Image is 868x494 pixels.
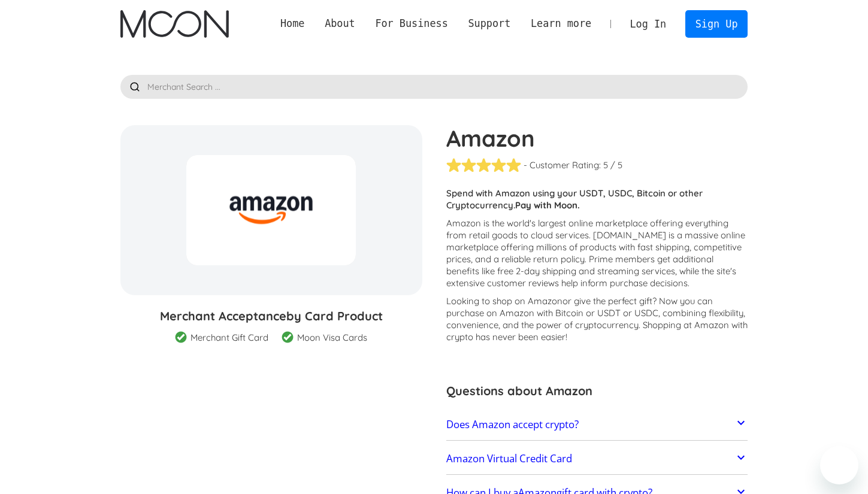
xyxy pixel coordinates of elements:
h2: Amazon Virtual Credit Card [446,453,572,465]
h3: Questions about Amazon [446,382,748,400]
div: Support [468,16,510,31]
a: Home [270,16,314,31]
h2: Does Amazon accept crypto? [446,419,579,431]
div: About [314,16,365,31]
div: For Business [375,16,447,31]
div: Support [458,16,521,31]
p: Looking to shop on Amazon ? Now you can purchase on Amazon with Bitcoin or USDT or USDC, combinin... [446,295,748,343]
div: / 5 [610,159,622,171]
p: Spend with Amazon using your USDT, USDC, Bitcoin or other Cryptocurrency. [446,187,748,211]
iframe: 启动消息传送窗口的按钮 [820,446,858,484]
a: Sign Up [685,10,748,37]
a: Does Amazon accept crypto? [446,412,748,437]
a: Amazon Virtual Credit Card [446,446,748,471]
input: Merchant Search ... [120,75,748,99]
div: 5 [603,159,608,171]
span: or give the perfect gift [562,295,652,307]
h3: Merchant Acceptance [120,307,422,325]
div: Moon Visa Cards [297,332,367,344]
div: Learn more [531,16,591,31]
a: home [120,10,229,38]
a: Log In [620,11,676,37]
img: Moon Logo [120,10,229,38]
div: For Business [365,16,458,31]
div: Learn more [521,16,601,31]
div: Merchant Gift Card [190,332,268,344]
div: About [325,16,355,31]
div: - Customer Rating: [524,159,601,171]
strong: Pay with Moon. [515,199,580,211]
p: Amazon is the world's largest online marketplace offering everything from retail goods to cloud s... [446,217,748,289]
span: by Card Product [286,308,383,323]
h1: Amazon [446,125,748,151]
